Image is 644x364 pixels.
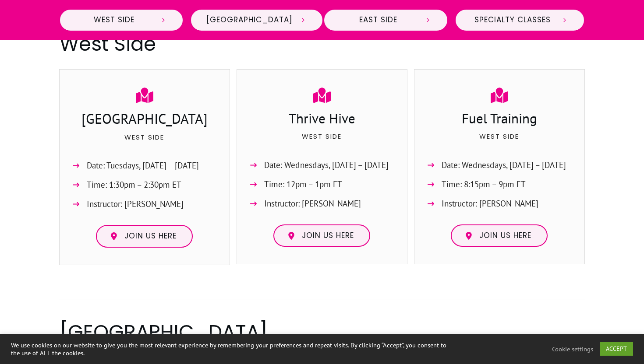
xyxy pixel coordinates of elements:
[264,158,389,172] span: Date: Wednesdays, [DATE] – [DATE]
[442,177,526,192] span: Time: 8:15pm – 9pm ET
[87,178,181,192] span: Time: 1:30pm – 2:30pm ET
[302,231,354,241] span: Join us here
[340,15,418,25] span: East Side
[87,197,184,211] span: Instructor: [PERSON_NAME]
[59,9,184,31] a: West Side
[273,224,370,247] a: Join us here
[552,345,593,353] a: Cookie settings
[60,318,584,346] h2: [GEOGRAPHIC_DATA]
[68,132,221,154] p: West Side
[451,224,548,247] a: Join us here
[246,109,398,130] h3: Thrive Hive
[206,15,293,25] span: [GEOGRAPHIC_DATA]
[264,196,361,211] span: Instructor: [PERSON_NAME]
[471,15,554,25] span: Specialty Classes
[423,131,576,153] p: West Side
[442,158,566,172] span: Date: Wednesdays, [DATE] – [DATE]
[423,109,576,130] h3: Fuel Training
[11,341,446,357] div: We use cookies on our website to give you the most relevant experience by remembering your prefer...
[600,342,633,356] a: ACCEPT
[264,177,342,192] span: Time: 12pm – 1pm ET
[190,9,323,31] a: [GEOGRAPHIC_DATA]
[442,196,538,211] span: Instructor: [PERSON_NAME]
[479,231,531,241] span: Join us here
[96,225,193,248] a: Join us here
[75,15,153,25] span: West Side
[246,131,398,153] p: West Side
[60,30,584,58] h2: West Side
[455,9,585,31] a: Specialty Classes
[68,109,221,131] h3: [GEOGRAPHIC_DATA]
[87,158,199,173] span: Date: Tuesdays, [DATE] – [DATE]
[323,9,448,31] a: East Side
[124,231,177,241] span: Join us here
